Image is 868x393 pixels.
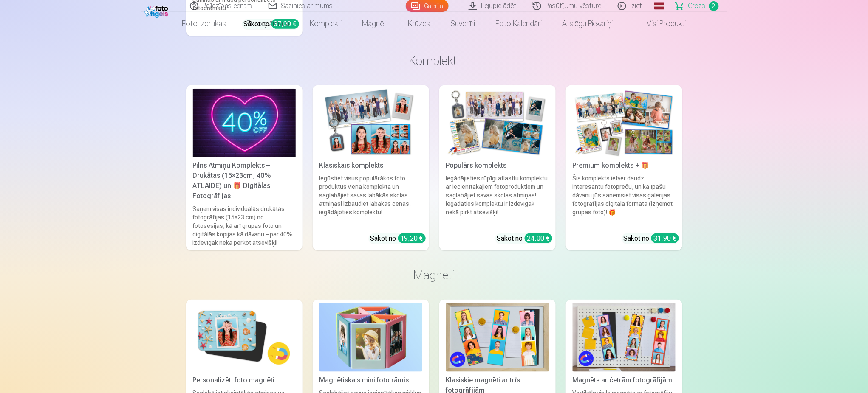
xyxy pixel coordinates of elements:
a: Suvenīri [440,12,485,36]
h3: Magnēti [193,267,676,283]
div: Iegādājieties rūpīgi atlasītu komplektu ar iecienītākajiem fotoproduktiem un saglabājiet savas sk... [443,174,552,227]
img: Klasiskais komplekts [319,89,422,157]
img: Personalizēti foto magnēti [193,303,296,371]
div: Klasiskais komplekts [316,160,426,171]
div: Sākot no [370,233,426,244]
a: Magnēti [352,12,398,36]
div: Iegūstiet visus populārākos foto produktus vienā komplektā un saglabājiet savas labākās skolas at... [316,174,426,227]
span: 2 [709,1,719,11]
div: Populārs komplekts [443,160,552,171]
img: Magnētiskais mini foto rāmis [319,303,422,371]
div: 24,00 € [525,233,552,243]
a: Pilns Atmiņu Komplekts – Drukātas (15×23cm, 40% ATLAIDE) un 🎁 Digitālas Fotogrāfijas Pilns Atmiņu... [186,85,303,250]
a: Krūzes [398,12,440,36]
div: Saņem visas individuālās drukātās fotogrāfijas (15×23 cm) no fotosesijas, kā arī grupas foto un d... [189,205,299,247]
div: Sākot no [624,233,679,244]
div: Magnēts ar četrām fotogrāfijām [569,375,679,385]
div: Personalizēti foto magnēti [189,375,299,385]
a: Klasiskais komplektsKlasiskais komplektsIegūstiet visus populārākos foto produktus vienā komplekt... [313,85,429,250]
a: Premium komplekts + 🎁 Premium komplekts + 🎁Šis komplekts ietver daudz interesantu fotopreču, un k... [566,85,682,250]
span: Grozs [688,1,706,11]
div: 31,90 € [651,233,679,243]
img: /fa1 [144,3,170,18]
div: Premium komplekts + 🎁 [569,160,679,171]
img: Pilns Atmiņu Komplekts – Drukātas (15×23cm, 40% ATLAIDE) un 🎁 Digitālas Fotogrāfijas [193,89,296,157]
div: Sākot no [497,233,552,244]
a: Komplekti [300,12,352,36]
a: Visi produkti [623,12,696,36]
div: 19,20 € [398,233,426,243]
img: Klasiskie magnēti ar trīs fotogrāfijām [446,303,549,371]
img: Premium komplekts + 🎁 [573,89,676,157]
a: Foto izdrukas [172,12,236,36]
img: Magnēts ar četrām fotogrāfijām [573,303,676,371]
a: Foto kalendāri [485,12,552,36]
a: Fotogrāmata [236,12,300,36]
div: Magnētiskais mini foto rāmis [316,375,426,385]
img: Populārs komplekts [446,89,549,157]
div: Pilns Atmiņu Komplekts – Drukātas (15×23cm, 40% ATLAIDE) un 🎁 Digitālas Fotogrāfijas [189,160,299,201]
h3: Komplekti [193,53,676,68]
a: Atslēgu piekariņi [552,12,623,36]
a: Populārs komplektsPopulārs komplektsIegādājieties rūpīgi atlasītu komplektu ar iecienītākajiem fo... [439,85,556,250]
div: Šis komplekts ietver daudz interesantu fotopreču, un kā īpašu dāvanu jūs saņemsiet visas galerija... [569,174,679,227]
